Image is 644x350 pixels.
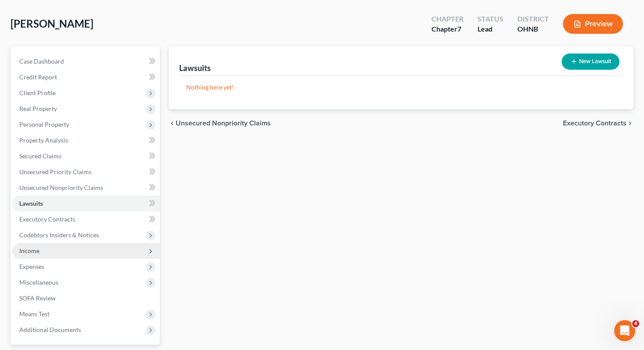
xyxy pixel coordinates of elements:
a: Executory Contracts [12,211,160,227]
button: New Lawsuit [562,54,619,70]
span: Unsecured Nonpriority Claims [19,184,103,191]
a: Secured Claims [12,148,160,164]
button: chevron_left Unsecured Nonpriority Claims [169,120,271,127]
div: OHNB [517,24,549,34]
span: Income [19,247,39,254]
i: chevron_left [169,120,176,127]
div: Chapter [432,24,464,34]
div: District [517,14,549,24]
span: Executory Contracts [563,120,626,127]
span: Codebtors Insiders & Notices [19,231,99,239]
a: Credit Report [12,69,160,85]
span: Credit Report [19,73,57,81]
span: Unsecured Nonpriority Claims [176,120,271,127]
a: Unsecured Priority Claims [12,164,160,180]
span: Executory Contracts [19,215,75,223]
a: Unsecured Nonpriority Claims [12,180,160,196]
span: Unsecured Priority Claims [19,168,92,175]
span: Property Analysis [19,136,68,144]
iframe: Intercom live chat [614,320,635,341]
span: Miscellaneous [19,279,58,286]
span: Means Test [19,310,50,318]
span: Additional Documents [19,326,81,333]
span: 7 [457,25,461,33]
div: Chapter [432,14,464,24]
div: Lead [478,24,503,34]
div: Lawsuits [179,63,211,73]
span: 4 [632,320,639,327]
span: Personal Property [19,121,69,128]
span: Expenses [19,263,44,270]
span: Case Dashboard [19,57,64,65]
span: Secured Claims [19,152,61,160]
span: SOFA Review [19,294,56,302]
a: Case Dashboard [12,54,160,69]
i: chevron_right [626,120,633,127]
span: Lawsuits [19,200,43,207]
span: Client Profile [19,89,56,96]
div: Status [478,14,503,24]
a: SOFA Review [12,290,160,306]
button: Executory Contracts chevron_right [563,120,633,127]
p: Nothing here yet! [186,83,616,92]
a: Property Analysis [12,132,160,148]
span: [PERSON_NAME] [11,17,93,30]
button: Preview [563,14,623,34]
a: Lawsuits [12,196,160,211]
span: Real Property [19,105,57,112]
